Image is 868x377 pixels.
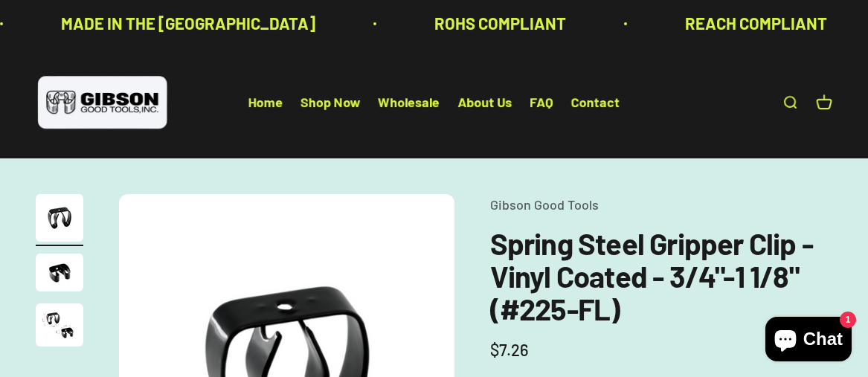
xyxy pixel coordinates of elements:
[300,94,360,111] a: Shop Now
[36,303,83,347] img: close up of a spring steel gripper clip, tool clip, durable, secure holding, Excellent corrosion ...
[430,10,562,36] p: ROHS COMPLIANT
[36,303,83,351] button: Go to item 3
[490,196,599,213] a: Gibson Good Tools
[36,254,83,296] button: Go to item 2
[761,317,856,365] inbox-online-store-chat: Shopify online store chat
[457,94,512,111] a: About Us
[571,94,620,111] a: Contact
[378,94,440,111] a: Wholesale
[36,194,83,246] button: Go to item 1
[36,254,83,291] img: close up of a spring steel gripper clip, tool clip, durable, secure holding, Excellent corrosion ...
[36,194,83,242] img: Gripper clip, made & shipped from the USA!
[490,227,832,325] h1: Spring Steel Gripper Clip - Vinyl Coated - 3/4"-1 1/8" (#225-FL)
[248,94,283,111] a: Home
[57,10,311,36] p: MADE IN THE [GEOGRAPHIC_DATA]
[490,337,529,363] sale-price: $7.26
[681,10,823,36] p: REACH COMPLIANT
[530,94,553,111] a: FAQ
